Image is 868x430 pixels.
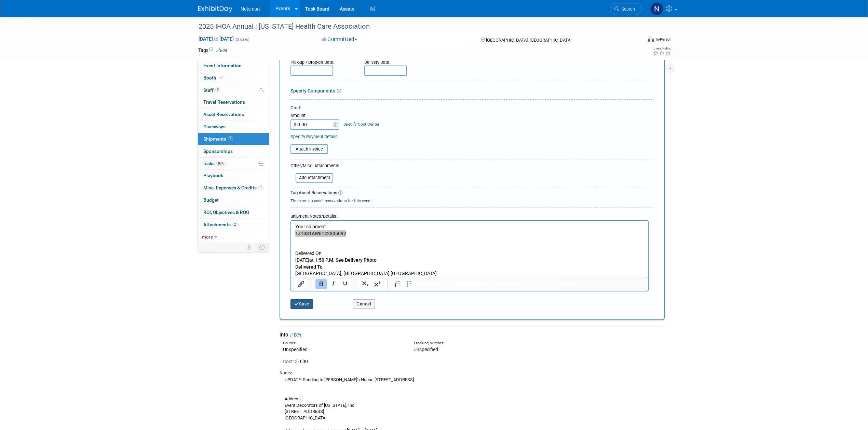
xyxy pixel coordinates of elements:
button: Cancel [353,299,375,309]
span: (3 days) [235,37,249,42]
a: Budget [198,194,269,206]
span: Misc. Expenses & Credits [203,185,263,190]
p: Your shipment [4,3,353,10]
span: ROI, Objectives & ROO [203,210,249,215]
span: more [202,234,213,240]
a: Search [610,3,641,15]
button: Underline [339,279,351,289]
a: Misc. Expenses & Credits1 [198,182,269,194]
i: Booth reservation complete [219,76,223,80]
a: Sponsorships [198,145,269,157]
body: Rich Text Area. Press ALT-0 for help. [4,3,353,56]
a: Edit [290,332,301,338]
span: Budget [203,197,219,203]
img: Nina Finn [650,2,663,15]
span: Asset Reservations [203,112,244,117]
span: [DATE] [DATE] [198,36,234,42]
span: 2 [232,222,238,227]
span: Potential Scheduling Conflict -- at least one attendee is tagged in another overlapping event. [259,87,263,94]
a: Specify Components [290,88,335,94]
button: Insert/edit link [295,279,307,289]
span: to [213,36,219,42]
div: Event Rating [653,47,671,50]
a: more [198,231,269,243]
a: ROI, Objectives & ROO [198,206,269,218]
span: Shipments [203,136,233,142]
a: Edit [216,48,227,53]
a: Event Information [198,60,269,72]
span: 0.00 [283,359,311,364]
button: Superscript [371,279,383,289]
span: 1 [258,185,263,190]
span: Unspecified [413,347,438,352]
td: Toggle Event Tabs [255,243,269,252]
div: Tracking Number: [413,341,567,346]
a: Travel Reservations [198,96,269,108]
img: ExhibitDay [198,6,232,13]
div: Event Format [601,35,672,46]
span: 2 [215,87,220,92]
a: Playbook [198,170,269,182]
button: Numbered list [392,279,403,289]
button: Save [290,299,313,309]
span: Search [619,6,635,12]
b: 1Z1081AW0142305092 [4,10,55,15]
span: Giveaways [203,124,226,129]
a: Shipments3 [198,133,269,145]
td: Tags [198,47,227,54]
iframe: Rich Text Area [291,221,648,277]
span: Tasks [203,161,226,166]
div: Notes: [280,370,665,376]
a: Staff2 [198,84,269,96]
span: Attachments [203,222,238,227]
span: Cost: $ [283,359,298,364]
div: Unspecified [283,346,403,353]
span: Netsmart [241,6,260,12]
div: Amount [290,113,340,119]
div: 2025 IHCA Annual | [US_STATE] Health Care Association [196,20,631,33]
p: [DATE] [4,36,353,43]
b: See Delivery Photo [44,37,85,42]
button: Committed [319,36,360,43]
div: Tag Asset Reservations: [290,190,654,196]
div: In-Person [655,37,672,42]
span: Sponsorships [203,148,233,154]
div: Cost: [290,105,654,111]
a: Tasks89% [198,158,269,170]
a: Booth [198,72,269,84]
a: Specify Payment Details [290,134,338,139]
td: Personalize Event Tab Strip [243,243,255,252]
p: Delivered On [4,29,353,36]
span: 89% [216,161,226,166]
button: Subscript [360,279,371,289]
a: Asset Reservations [198,109,269,120]
span: Travel Reservations [203,99,245,105]
div: There are no asset reservations for this event. [290,196,654,204]
div: Shipment Notes/Details: [290,210,649,220]
div: Delivery Date: [364,56,447,66]
span: Event Information [203,63,242,68]
button: Bullet list [404,279,415,289]
p: [GEOGRAPHIC_DATA], [GEOGRAPHIC_DATA] [GEOGRAPHIC_DATA] [4,49,353,56]
a: Attachments2 [198,219,269,231]
span: Booth [203,75,224,81]
button: Bold [315,279,327,289]
span: [GEOGRAPHIC_DATA], [GEOGRAPHIC_DATA] [486,38,571,43]
button: Italic [327,279,339,289]
span: 3 [228,136,233,141]
div: Other/Misc. Attachments: [290,163,340,171]
div: info [280,331,665,339]
span: Staff [203,87,220,93]
a: Specify Cost Center [343,122,379,127]
a: Giveaways [198,121,269,133]
b: Delivered To [4,43,31,49]
div: Pick-up / Drop-off Date: [290,56,354,66]
b: at 1:50 P.M. [18,37,43,42]
div: Courier: [283,341,403,346]
span: Playbook [203,173,223,178]
img: Format-Inperson.png [648,37,654,42]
